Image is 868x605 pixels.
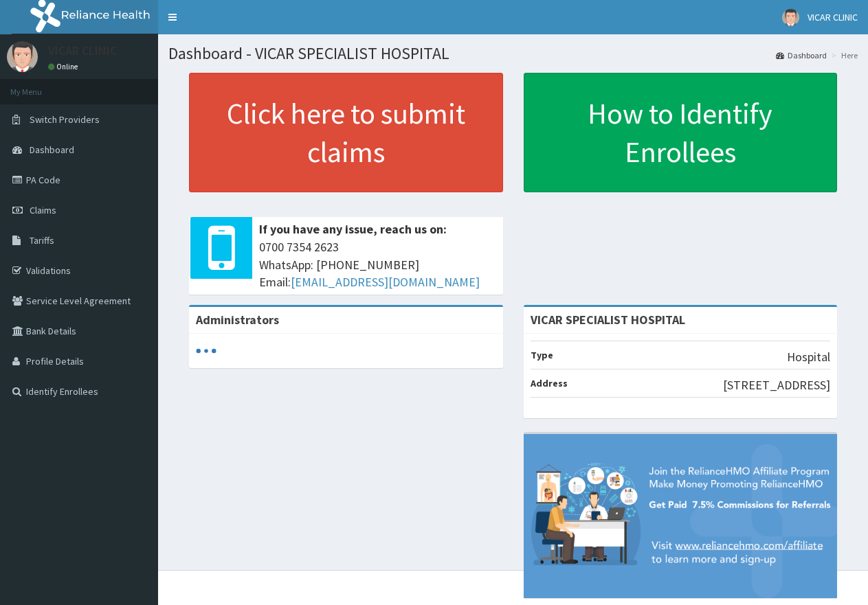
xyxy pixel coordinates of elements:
[30,113,100,126] span: Switch Providers
[30,144,74,156] span: Dashboard
[30,234,54,247] span: Tariffs
[531,377,568,389] b: Address
[531,312,685,328] strong: VICAR SPECIALIST HOSPITAL
[259,221,447,237] b: If you have any issue, reach us on:
[259,238,496,291] span: 0700 7354 2623 WhatsApp: [PHONE_NUMBER] Email:
[782,9,799,26] img: User Image
[828,49,858,61] li: Here
[787,348,830,366] p: Hospital
[189,73,503,192] a: Click here to submit claims
[524,434,838,598] img: provider-team-banner.png
[531,349,553,361] b: Type
[196,312,279,328] b: Administrators
[808,11,858,23] span: VICAR CLINIC
[723,376,830,394] p: [STREET_ADDRESS]
[776,49,827,61] a: Dashboard
[7,41,38,72] img: User Image
[30,204,56,216] span: Claims
[48,62,81,71] a: Online
[291,274,480,290] a: [EMAIL_ADDRESS][DOMAIN_NAME]
[48,45,117,57] p: VICAR CLINIC
[168,45,858,62] h1: Dashboard - VICAR SPECIALIST HOSPITAL
[196,341,216,361] svg: audio-loading
[524,73,838,192] a: How to Identify Enrollees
